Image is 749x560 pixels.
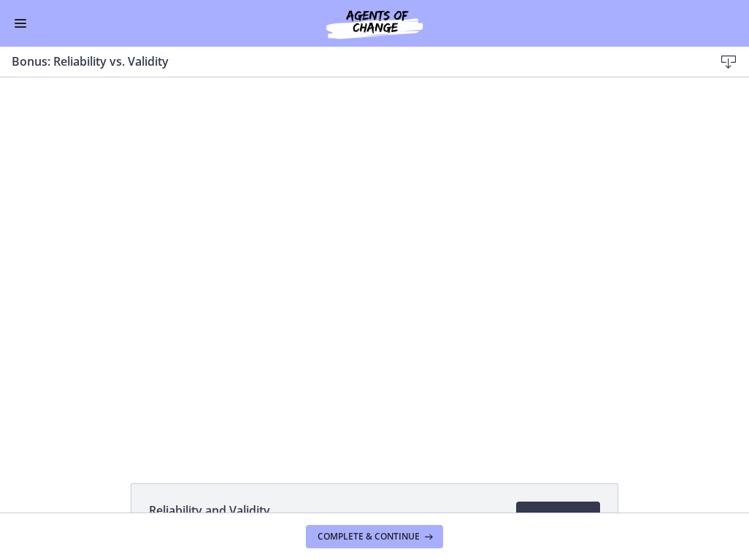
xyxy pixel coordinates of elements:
span: Reliability and Validity [149,502,270,519]
h3: Bonus: Reliability vs. Validity [12,53,691,70]
button: Enable menu [12,15,29,32]
span: Complete & continue [318,531,420,542]
a: Download [516,502,600,531]
button: Complete & continue [306,525,443,548]
img: Agents of Change [287,6,462,41]
span: Download [528,507,588,525]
